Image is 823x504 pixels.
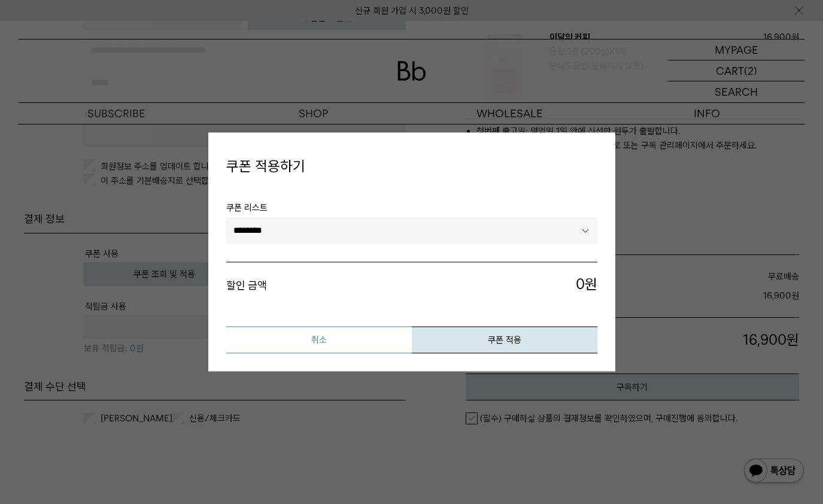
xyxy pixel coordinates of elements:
strong: 할인 금액 [226,279,267,292]
span: 쿠폰 리스트 [226,201,597,217]
span: 0 [576,274,585,294]
button: 쿠폰 적용 [412,327,597,354]
h4: 쿠폰 적용하기 [226,150,597,183]
span: 원 [412,274,597,297]
button: 취소 [226,327,412,354]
